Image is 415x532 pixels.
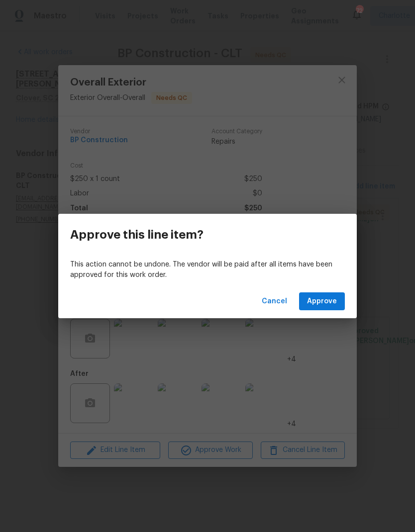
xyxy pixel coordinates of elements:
h3: Approve this line item? [70,228,204,242]
button: Cancel [258,292,291,311]
span: Cancel [262,295,287,308]
button: Approve [299,292,345,311]
span: Approve [307,295,337,308]
p: This action cannot be undone. The vendor will be paid after all items have been approved for this... [70,260,345,280]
